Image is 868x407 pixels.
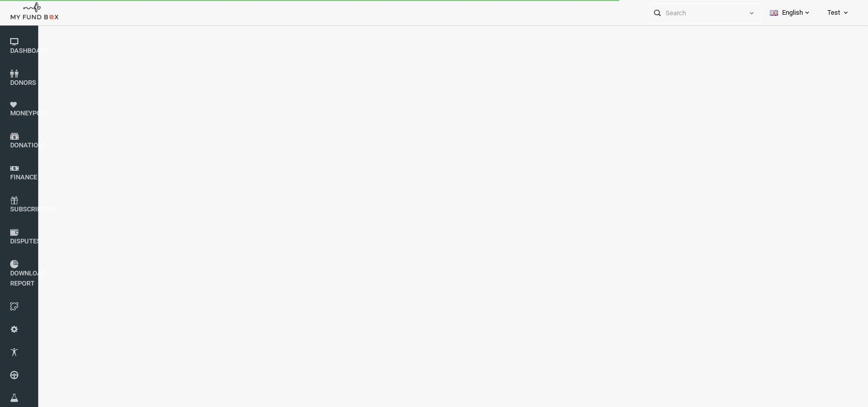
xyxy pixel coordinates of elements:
[10,79,36,86] span: Donors
[10,47,49,54] span: Dashboard
[10,141,47,149] span: Donations
[10,173,37,181] span: Finance
[10,109,49,117] span: Moneypool
[10,205,56,213] span: Subscription
[649,4,742,22] input: Search
[10,2,59,22] img: whiteMFB.png
[10,237,41,245] span: Disputes
[10,269,46,287] span: Download Report
[827,4,840,22] span: Test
